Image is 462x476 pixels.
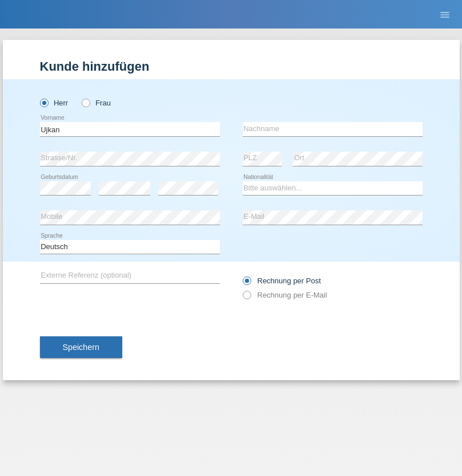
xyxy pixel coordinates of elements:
[82,99,111,107] label: Frau
[40,59,423,74] h1: Kunde hinzufügen
[439,9,451,21] i: menu
[243,291,327,299] label: Rechnung per E-Mail
[40,99,69,107] label: Herr
[63,343,99,352] span: Speichern
[433,11,456,18] a: menu
[243,276,250,291] input: Rechnung per Post
[82,99,89,106] input: Frau
[243,291,250,305] input: Rechnung per E-Mail
[40,99,47,106] input: Herr
[243,276,321,285] label: Rechnung per Post
[40,336,122,358] button: Speichern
